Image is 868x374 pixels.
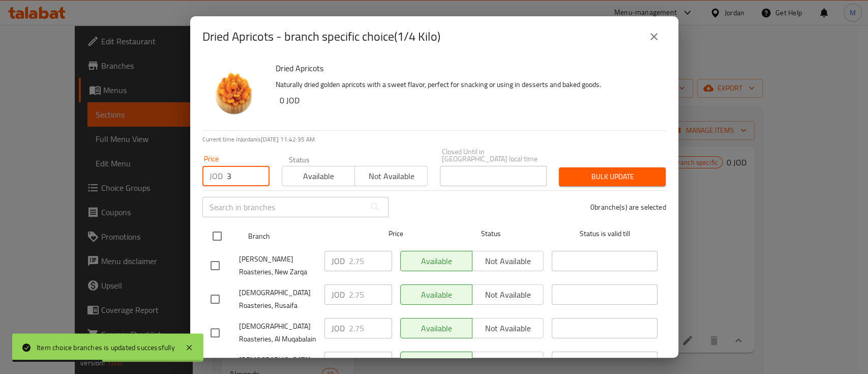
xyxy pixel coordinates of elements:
[349,352,392,372] input: Please enter price
[567,170,657,183] span: Bulk update
[286,169,351,184] span: Available
[276,61,658,75] h6: Dried Apricots
[202,28,440,45] h2: Dried Apricots - branch specific choice(1/4 Kilo)
[202,197,365,217] input: Search in branches
[354,166,428,186] button: Not available
[642,24,666,49] button: close
[349,251,392,271] input: Please enter price
[332,322,345,334] p: JOD
[332,356,345,368] p: JOD
[359,169,424,184] span: Not available
[349,284,392,305] input: Please enter price
[559,167,666,186] button: Bulk update
[227,166,270,186] input: Please enter price
[362,227,430,240] span: Price
[239,320,316,346] span: [DEMOGRAPHIC_DATA] Roasteries, Al Muqabalain
[239,286,316,312] span: [DEMOGRAPHIC_DATA] Roasteries, Rusaifa
[332,255,345,267] p: JOD
[37,342,175,353] div: Item choice branches is updated successfully
[248,230,354,243] span: Branch
[202,61,267,126] img: Dried Apricots
[590,202,666,212] p: 0 branche(s) are selected
[332,289,345,301] p: JOD
[438,227,544,240] span: Status
[209,170,223,182] p: JOD
[280,93,658,107] h6: 0 JOD
[552,227,657,240] span: Status is valid till
[202,135,666,144] p: Current time in Jordan is [DATE] 11:42:35 AM
[282,166,355,186] button: Available
[349,318,392,338] input: Please enter price
[276,78,658,91] p: Naturally dried golden apricots with a sweet flavor, perfect for snacking or using in desserts an...
[239,253,316,278] span: [PERSON_NAME] Roasteries, New Zarqa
